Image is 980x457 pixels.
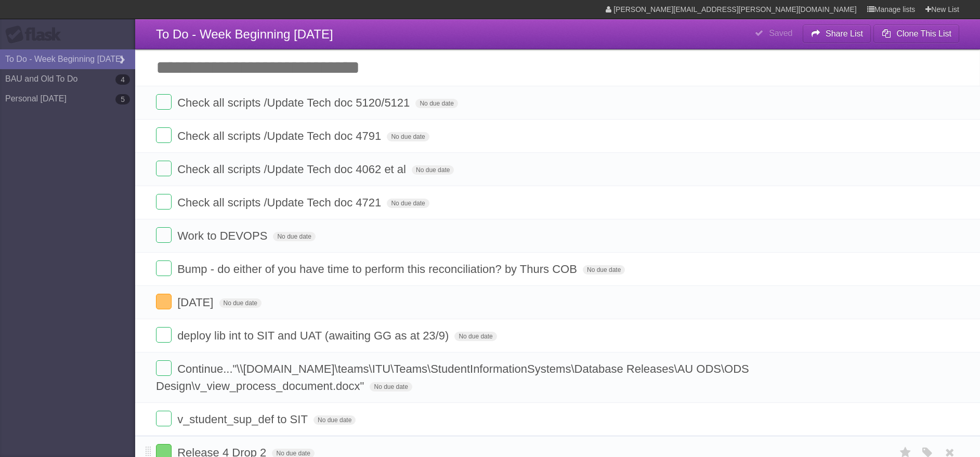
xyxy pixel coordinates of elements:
[156,194,172,210] label: Done
[177,296,216,309] span: [DATE]
[177,329,451,342] span: deploy lib int to SIT and UAT (awaiting GG as at 23/9)
[156,327,172,343] label: Done
[177,229,270,242] span: Work to DEVOPS
[156,260,172,276] label: Done
[177,263,580,276] span: Bump - do either of you have time to perform this reconciliation? by Thurs COB
[156,360,172,376] label: Done
[387,132,429,141] span: No due date
[177,196,384,209] span: Check all scripts /Update Tech doc 4721
[313,415,356,425] span: No due date
[873,24,959,43] button: Clone This List
[156,227,172,243] label: Done
[156,411,172,426] label: Done
[177,413,310,426] span: v_student_sup_def to SIT
[370,382,412,391] span: No due date
[177,163,409,176] span: Check all scripts /Update Tech doc 4062 et al
[115,74,130,85] b: 4
[769,29,792,37] b: Saved
[156,27,333,41] span: To Do - Week Beginning [DATE]
[219,298,262,308] span: No due date
[156,294,172,309] label: Done
[273,232,315,241] span: No due date
[156,362,749,393] span: Continue..."\\[DOMAIN_NAME]\teams\ITU\Teams\StudentInformationSystems\Database Releases\AU ODS\OD...
[826,29,863,38] b: Share List
[803,24,871,43] button: Share List
[583,265,625,275] span: No due date
[177,96,412,109] span: Check all scripts /Update Tech doc 5120/5121
[5,25,68,44] div: Flask
[387,199,429,208] span: No due date
[156,127,172,143] label: Done
[415,99,458,108] span: No due date
[156,161,172,176] label: Done
[115,94,130,105] b: 5
[454,332,496,341] span: No due date
[177,129,384,142] span: Check all scripts /Update Tech doc 4791
[412,165,454,175] span: No due date
[156,94,172,110] label: Done
[896,29,951,38] b: Clone This List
